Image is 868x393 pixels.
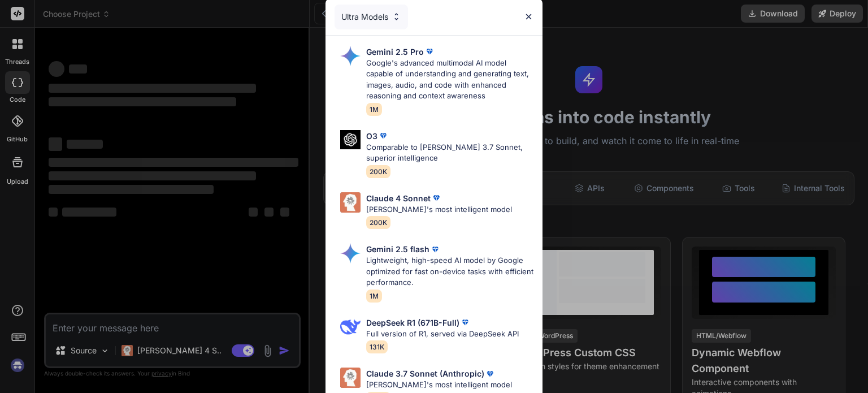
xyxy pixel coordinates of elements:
img: Pick Models [340,368,361,388]
span: 200K [366,216,390,229]
img: Pick Models [392,12,401,21]
img: premium [429,244,441,255]
p: Gemini 2.5 flash [366,243,429,255]
img: premium [431,192,442,204]
p: O3 [366,130,377,142]
p: Lightweight, high-speed AI model by Google optimized for fast on-device tasks with efficient perf... [366,255,533,288]
span: 200K [366,165,390,178]
img: premium [424,46,435,57]
p: Full version of R1, served via DeepSeek API [366,329,519,340]
p: [PERSON_NAME]'s most intelligent model [366,204,512,215]
p: DeepSeek R1 (671B-Full) [366,317,459,329]
div: Ultra Models [335,5,408,29]
p: Comparable to [PERSON_NAME] 3.7 Sonnet, superior intelligence [366,142,533,164]
img: close [524,12,533,21]
img: Pick Models [340,317,361,337]
img: premium [459,317,471,328]
p: [PERSON_NAME]'s most intelligent model [366,379,512,391]
span: 131K [366,340,388,353]
span: 1M [366,103,382,116]
p: Claude 3.7 Sonnet (Anthropic) [366,368,484,379]
span: 1M [366,290,382,303]
img: premium [377,130,389,141]
img: premium [484,368,496,379]
p: Gemini 2.5 Pro [366,46,424,58]
img: Pick Models [340,243,361,264]
p: Google's advanced multimodal AI model capable of understanding and generating text, images, audio... [366,58,533,102]
img: Pick Models [340,46,361,66]
img: Pick Models [340,130,361,150]
p: Claude 4 Sonnet [366,192,431,204]
img: Pick Models [340,192,361,213]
